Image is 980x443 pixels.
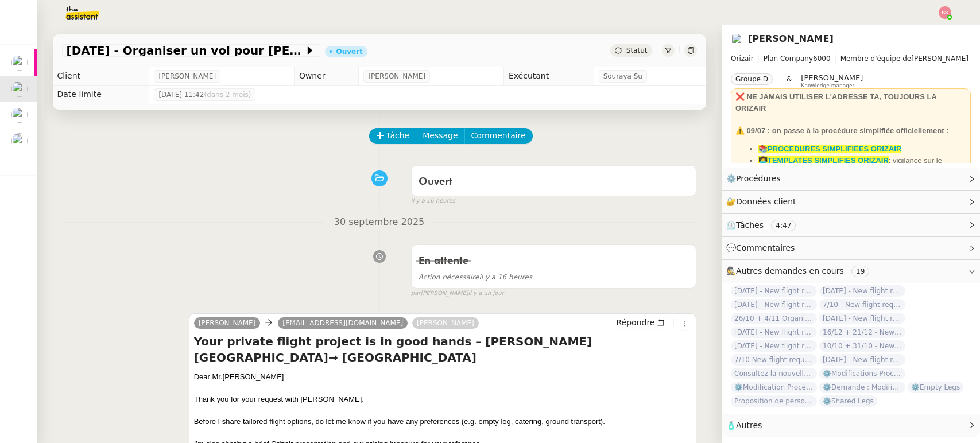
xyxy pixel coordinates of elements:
nz-tag: 4:47 [771,220,796,231]
span: ⚙️ [726,172,786,185]
span: par [411,289,421,298]
span: [DATE] - New flight request - [PERSON_NAME] [819,285,905,297]
span: [PERSON_NAME] [158,71,216,82]
span: Message [423,129,458,142]
td: Client [53,67,149,86]
strong: ⚠️ 09/07 : on passe à la procédure simplifiée officiellement : [735,126,948,135]
span: il y a un jour [468,289,503,298]
span: 6000 [813,55,831,63]
span: [DATE] 11:42 [158,89,251,100]
small: [PERSON_NAME] [411,289,504,298]
td: Owner [294,67,359,86]
span: Données client [736,197,796,206]
img: users%2FAXgjBsdPtrYuxuZvIJjRexEdqnq2%2Favatar%2F1599931753966.jpeg [11,55,28,71]
strong: ❌ NE JAMAIS UTILISER L'ADRESSE TA, TOUJOURS LA ORIZAIR [735,92,936,112]
span: ⏲️ [726,220,805,230]
span: 🔐 [726,195,801,208]
span: ⚙️Modifications Procédure 3/5 ENVOI DEVIS [819,368,905,379]
span: Statut [626,46,648,55]
div: 🕵️Autres demandes en cours 19 [722,260,980,282]
span: 7/10 - New flight request - Des King [819,299,905,310]
a: 👩‍💻TEMPLATES SIMPLIFIES ORIZAIR [758,156,889,165]
div: 🧴Autres [722,414,980,437]
span: ⚙️Shared Legs [819,395,877,407]
img: svg [939,6,951,19]
app-user-label: Knowledge manager [801,73,863,88]
div: Ouvert [336,48,363,55]
button: Message [416,128,464,144]
span: ⚙️Empty Legs [908,382,963,393]
a: [PERSON_NAME] [194,318,261,328]
span: & [787,73,792,88]
span: Action nécessaire [419,273,479,281]
span: 🧴 [726,421,762,430]
span: Plan Company [764,55,813,63]
span: Consultez la nouvelle procédure HubSpot [731,368,817,379]
span: [DATE] - New flight request - [PERSON_NAME] [731,340,817,352]
span: Before I share tailored flight options, do let me know if you have any preferences (e.g. empty le... [194,417,605,426]
button: Tâche [369,128,417,144]
span: ⚙️Modification Procédure 2/5 RECHERCHE DE VOLS - Empty Legs [731,382,817,393]
span: 10/10 + 31/10 - New flight request - Null Seventeen [819,340,905,352]
span: Répondre [616,317,654,328]
span: [PERSON_NAME] [368,71,425,82]
div: Dear Mr. [194,371,692,383]
span: Membre d'équipe de [840,55,912,63]
h4: Your private flight project is in good hands – [PERSON_NAME][GEOGRAPHIC_DATA]→ [GEOGRAPHIC_DATA] [194,333,692,366]
img: users%2FSoHiyPZ6lTh48rkksBJmVXB4Fxh1%2Favatar%2F784cdfc3-6442-45b8-8ed3-42f1cc9271a4 [11,133,28,149]
span: (dans 2 mois) [204,91,251,99]
a: 📚PROCEDURES SIMPLIFIEES ORIZAIR [758,145,901,153]
div: ⏲️Tâches 4:47 [722,214,980,236]
span: Autres [736,421,762,430]
span: [DATE] - New flight request - [PERSON_NAME] [731,285,817,297]
td: Date limite [53,86,149,104]
span: Commentaire [471,129,526,142]
span: [DATE] - New flight request - [PERSON_NAME] [731,299,817,310]
span: Thank you for your request with [PERSON_NAME]. [194,395,364,403]
span: Procédures [736,174,781,183]
button: Répondre [612,316,669,329]
li: : vigilance sur le dashboard utiliser uniquement les templates avec ✈️Orizair pour éviter les con... [758,155,966,189]
span: En attente [419,256,468,266]
span: Tâches [736,220,764,230]
div: 🔐Données client [722,191,980,213]
span: Orizair [731,55,754,63]
span: [PERSON_NAME] [223,372,284,381]
span: [DATE] - New flight request - [PERSON_NAME] [819,313,905,324]
a: [PERSON_NAME] [412,318,479,328]
span: il y a 16 heures [419,273,532,281]
span: [DATE] - New flight request - [PERSON_NAME] [819,354,905,366]
span: Proposition de personnalisation des templates [731,395,817,407]
img: users%2FC9SBsJ0duuaSgpQFj5LgoEX8n0o2%2Favatar%2Fec9d51b8-9413-4189-adfb-7be4d8c96a3c [11,107,28,123]
a: [PERSON_NAME] [748,33,834,44]
span: Commentaires [736,243,795,252]
span: 16/12 + 21/12 - New flight request - [PERSON_NAME] [819,327,905,338]
span: 7/10 New flight request - [PERSON_NAME] [731,354,817,366]
span: [DATE] - Organiser un vol pour [PERSON_NAME] [67,45,304,56]
span: 💬 [726,243,800,252]
span: 26/10 + 4/11 Organiser le vol pour [PERSON_NAME] [731,313,817,324]
button: Commentaire [464,128,533,144]
span: Souraya Su [603,71,642,82]
div: ⚙️Procédures [722,168,980,190]
span: [DATE] - New flight request - [PERSON_NAME] [731,327,817,338]
nz-tag: 19 [851,266,869,277]
span: il y a 16 heures [411,196,455,206]
span: [PERSON_NAME] [731,53,971,64]
span: ⚙️Demande : Modification procédure 1/5 [819,382,905,393]
span: 30 septembre 2025 [325,215,434,230]
span: Tâche [386,129,410,142]
span: [PERSON_NAME] [801,73,863,82]
img: users%2FC9SBsJ0duuaSgpQFj5LgoEX8n0o2%2Favatar%2Fec9d51b8-9413-4189-adfb-7be4d8c96a3c [731,33,743,45]
td: Exécutant [503,67,594,86]
div: 💬Commentaires [722,237,980,259]
span: [EMAIL_ADDRESS][DOMAIN_NAME] [282,319,403,327]
span: 🕵️ [726,266,874,275]
nz-tag: Groupe D [731,73,773,85]
span: Knowledge manager [801,83,854,89]
span: Autres demandes en cours [736,266,844,275]
img: users%2FC9SBsJ0duuaSgpQFj5LgoEX8n0o2%2Favatar%2Fec9d51b8-9413-4189-adfb-7be4d8c96a3c [11,81,28,97]
span: Ouvert [419,177,452,187]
